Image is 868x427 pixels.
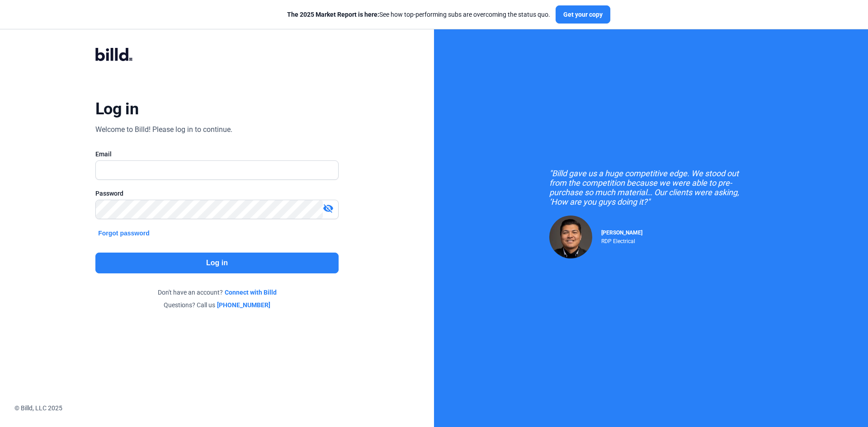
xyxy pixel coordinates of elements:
div: Log in [95,99,138,119]
img: Raul Pacheco [549,216,592,258]
button: Get your copy [556,5,610,23]
div: See how top-performing subs are overcoming the status quo. [287,10,550,19]
div: Password [95,189,339,198]
span: The 2025 Market Report is here: [287,11,379,18]
button: Forgot password [95,228,152,238]
a: [PHONE_NUMBER] [217,300,270,310]
div: Questions? Call us [95,300,339,310]
span: [PERSON_NAME] [601,230,642,236]
mat-icon: visibility_off [323,203,334,214]
div: Email [95,150,339,159]
div: Don't have an account? [95,288,339,297]
div: "Billd gave us a huge competitive edge. We stood out from the competition because we were able to... [549,169,753,206]
button: Log in [95,253,339,273]
a: Connect with Billd [225,288,277,297]
div: Welcome to Billd! Please log in to continue. [95,124,232,135]
div: RDP Electrical [601,236,642,244]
